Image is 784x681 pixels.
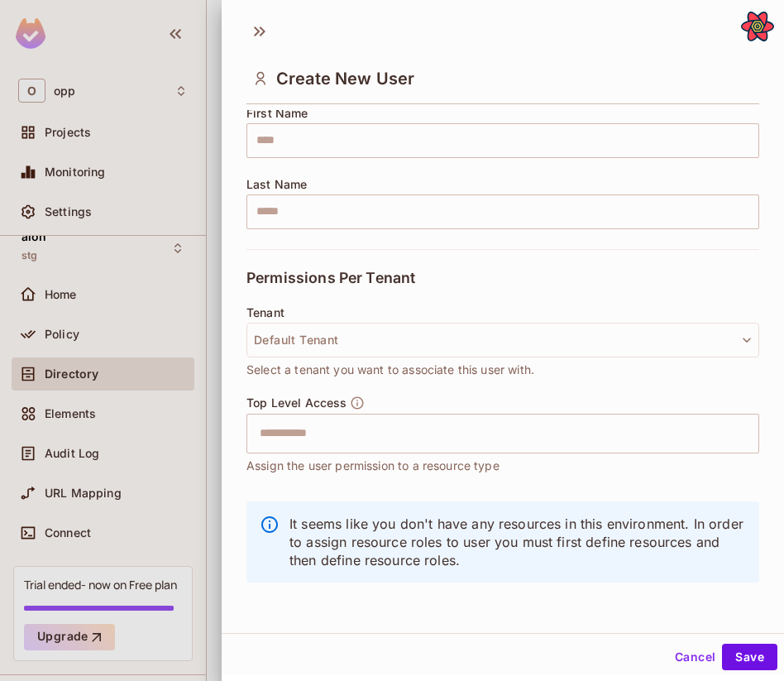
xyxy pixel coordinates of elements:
[246,457,500,475] span: Assign the user permission to a resource type
[246,306,284,319] span: Tenant
[246,178,307,191] span: Last Name
[246,361,534,379] span: Select a tenant you want to associate this user with.
[246,396,347,410] span: Top Level Access
[246,270,415,286] span: Permissions Per Tenant
[750,431,753,434] button: Open
[289,515,746,569] p: It seems like you don't have any resources in this environment. In order to assign resource roles...
[741,10,774,43] button: Open React Query Devtools
[668,644,722,670] button: Cancel
[246,107,308,120] span: First Name
[276,69,414,89] span: Create New User
[722,644,777,670] button: Save
[246,323,759,357] button: Default Tenant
